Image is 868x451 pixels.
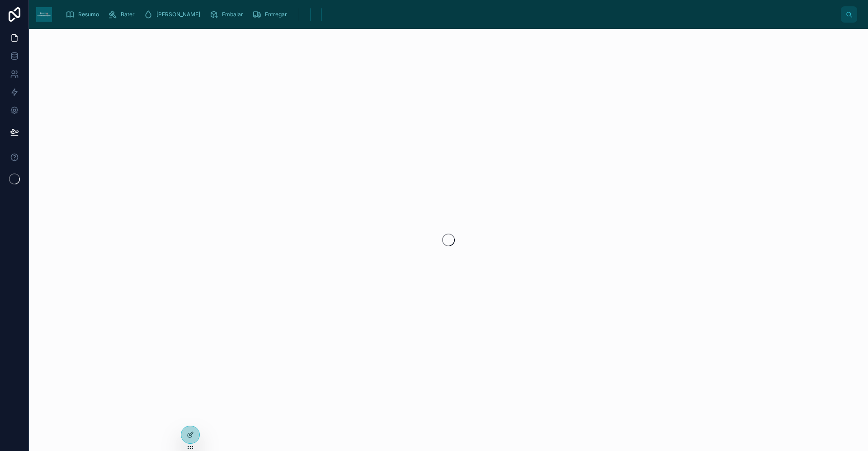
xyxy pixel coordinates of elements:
[207,6,250,23] a: Embalar
[105,6,141,23] a: Bater
[78,11,99,18] span: Resumo
[63,6,105,23] a: Resumo
[36,7,52,22] img: App logo
[265,11,287,18] span: Entregar
[222,11,243,18] span: Embalar
[59,5,841,24] div: scrollable content
[141,6,207,23] a: [PERSON_NAME]
[121,11,135,18] span: Bater
[156,11,200,18] span: [PERSON_NAME]
[250,6,293,23] a: Entregar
